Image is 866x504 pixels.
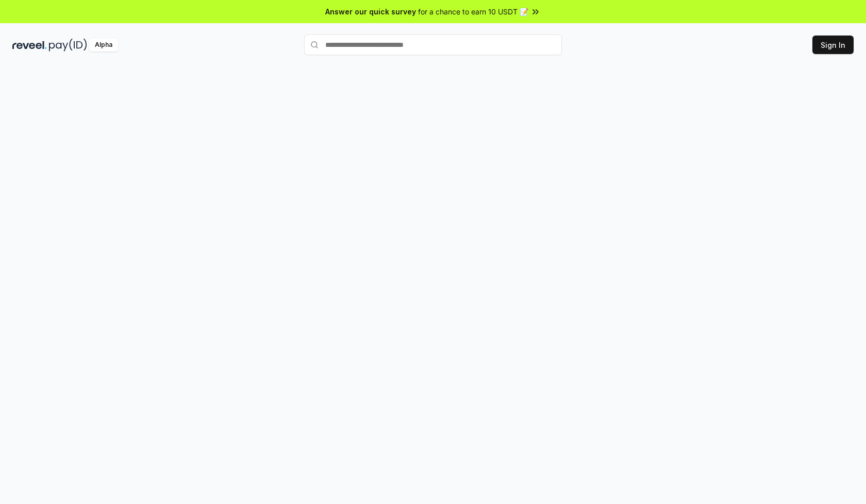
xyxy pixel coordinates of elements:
[49,39,87,51] img: pay_id
[12,39,47,51] img: reveel_dark
[325,6,416,17] span: Answer our quick survey
[89,39,118,51] div: Alpha
[418,6,528,17] span: for a chance to earn 10 USDT 📝
[812,36,854,54] button: Sign In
